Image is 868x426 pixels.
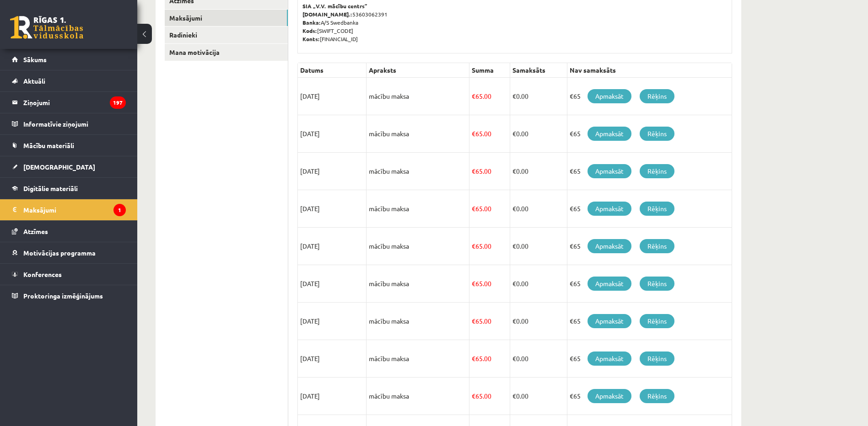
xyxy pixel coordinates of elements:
[12,199,126,220] a: Maksājumi1
[472,279,475,288] span: €
[298,78,367,115] td: [DATE]
[367,153,469,190] td: mācību maksa
[640,127,674,141] a: Rēķins
[512,392,516,400] span: €
[10,16,83,39] a: Rīgas 1. Tālmācības vidusskola
[512,279,516,288] span: €
[640,239,674,253] a: Rēķins
[567,153,732,190] td: €65
[567,265,732,303] td: €65
[298,303,367,340] td: [DATE]
[567,115,732,153] td: €65
[302,27,317,34] b: Kods:
[469,303,510,340] td: 65.00
[298,190,367,228] td: [DATE]
[12,49,126,70] a: Sākums
[469,378,510,415] td: 65.00
[23,92,126,113] legend: Ziņojumi
[298,228,367,265] td: [DATE]
[302,2,368,10] b: SIA „V.V. mācību centrs”
[567,340,732,378] td: €65
[512,317,516,325] span: €
[302,19,321,26] b: Banka:
[23,292,103,300] span: Proktoringa izmēģinājums
[512,354,516,362] span: €
[512,167,516,175] span: €
[298,153,367,190] td: [DATE]
[512,242,516,250] span: €
[472,129,475,138] span: €
[472,204,475,213] span: €
[23,199,126,220] legend: Maksājumi
[12,178,126,199] a: Digitālie materiāli
[588,239,631,253] a: Apmaksāt
[510,378,567,415] td: 0.00
[640,351,674,366] a: Rēķins
[12,92,126,113] a: Ziņojumi197
[510,190,567,228] td: 0.00
[567,190,732,228] td: €65
[469,190,510,228] td: 65.00
[12,242,126,263] a: Motivācijas programma
[367,115,469,153] td: mācību maksa
[367,340,469,378] td: mācību maksa
[469,153,510,190] td: 65.00
[588,314,631,328] a: Apmaksāt
[113,204,126,216] i: 1
[165,10,288,27] a: Maksājumi
[23,249,96,257] span: Motivācijas programma
[510,303,567,340] td: 0.00
[23,55,47,64] span: Sākums
[12,285,126,306] a: Proktoringa izmēģinājums
[165,27,288,43] a: Radinieki
[472,92,475,100] span: €
[367,190,469,228] td: mācību maksa
[510,63,567,78] th: Samaksāts
[12,70,126,91] a: Aktuāli
[567,228,732,265] td: €65
[23,163,95,171] span: [DEMOGRAPHIC_DATA]
[510,115,567,153] td: 0.00
[640,389,674,403] a: Rēķins
[588,277,631,291] a: Apmaksāt
[567,303,732,340] td: €65
[512,129,516,138] span: €
[12,264,126,285] a: Konferences
[469,63,510,78] th: Summa
[469,228,510,265] td: 65.00
[472,392,475,400] span: €
[588,202,631,216] a: Apmaksāt
[510,340,567,378] td: 0.00
[110,96,126,109] i: 197
[367,378,469,415] td: mācību maksa
[298,63,367,78] th: Datums
[472,167,475,175] span: €
[298,378,367,415] td: [DATE]
[12,135,126,156] a: Mācību materiāli
[298,265,367,303] td: [DATE]
[472,317,475,325] span: €
[588,127,631,141] a: Apmaksāt
[588,389,631,403] a: Apmaksāt
[23,77,45,85] span: Aktuāli
[367,265,469,303] td: mācību maksa
[367,63,469,78] th: Apraksts
[165,44,288,61] a: Mana motivācija
[640,202,674,216] a: Rēķins
[469,115,510,153] td: 65.00
[567,78,732,115] td: €65
[588,164,631,178] a: Apmaksāt
[512,92,516,100] span: €
[640,89,674,103] a: Rēķins
[23,270,62,278] span: Konferences
[512,204,516,213] span: €
[367,228,469,265] td: mācību maksa
[567,378,732,415] td: €65
[12,156,126,177] a: [DEMOGRAPHIC_DATA]
[510,228,567,265] td: 0.00
[640,164,674,178] a: Rēķins
[472,354,475,362] span: €
[298,340,367,378] td: [DATE]
[588,89,631,103] a: Apmaksāt
[510,265,567,303] td: 0.00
